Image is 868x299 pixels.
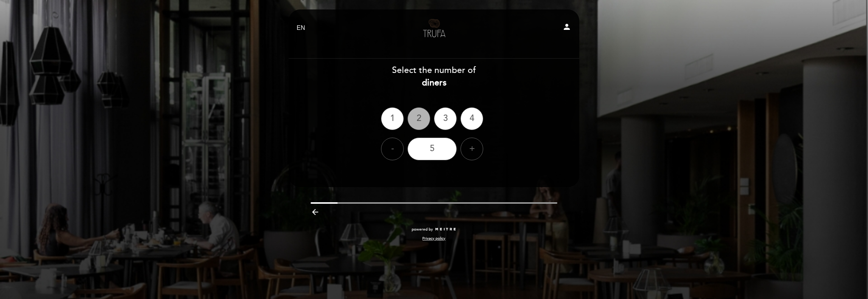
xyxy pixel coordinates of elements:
[408,138,457,160] div: 5
[562,22,571,31] i: person
[381,138,404,160] div: -
[288,64,580,89] div: Select the number of
[422,236,445,241] a: Privacy policy
[412,227,433,232] span: powered by
[311,208,320,217] i: arrow_backward
[381,107,404,130] div: 1
[408,107,430,130] div: 2
[435,228,456,231] img: MEITRE
[412,227,456,232] a: powered by
[460,138,483,160] div: +
[422,77,446,88] b: diners
[387,18,481,39] a: Trufa [PERSON_NAME]
[434,107,457,130] div: 3
[460,107,483,130] div: 4
[562,22,571,34] button: person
